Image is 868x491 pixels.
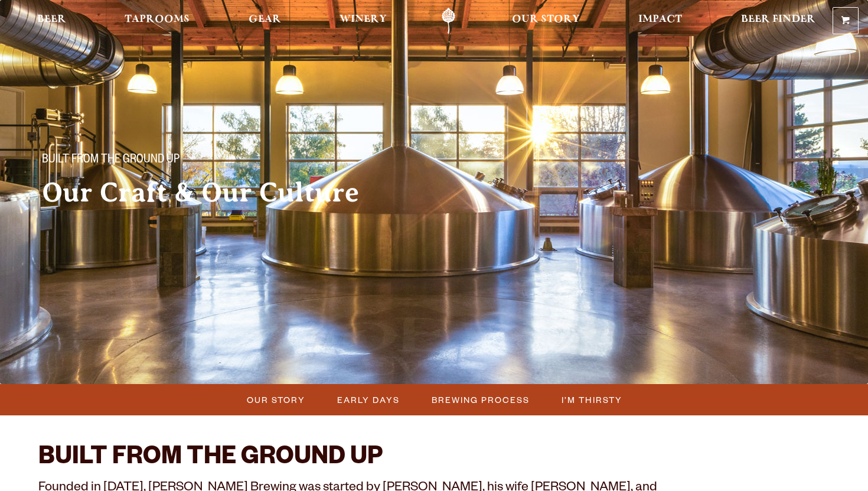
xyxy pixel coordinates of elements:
[741,15,815,24] span: Beer Finder
[425,391,536,408] a: Brewing Process
[38,445,662,473] h2: BUILT FROM THE GROUND UP
[638,15,682,24] span: Impact
[426,8,471,34] a: Odell Home
[37,15,66,24] span: Beer
[631,8,690,34] a: Impact
[247,391,305,408] span: Our Story
[30,8,74,34] a: Beer
[512,15,580,24] span: Our Story
[249,15,281,24] span: Gear
[733,8,823,34] a: Beer Finder
[42,153,180,168] span: Built From The Ground Up
[432,391,530,408] span: Brewing Process
[330,391,406,408] a: Early Days
[562,391,622,408] span: I’m Thirsty
[117,8,197,34] a: Taprooms
[340,15,387,24] span: Winery
[504,8,588,34] a: Our Story
[332,8,394,34] a: Winery
[125,15,190,24] span: Taprooms
[554,391,628,408] a: I’m Thirsty
[241,8,289,34] a: Gear
[42,178,410,207] h2: Our Craft & Our Culture
[240,391,311,408] a: Our Story
[337,391,400,408] span: Early Days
